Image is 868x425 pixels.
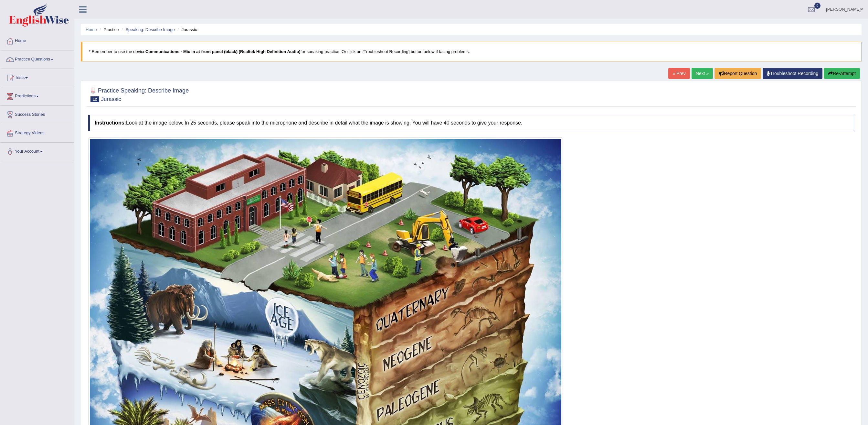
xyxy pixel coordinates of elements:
[763,68,822,79] a: Troubleshoot Recording
[0,124,74,140] a: Strategy Videos
[125,27,175,32] a: Speaking: Describe Image
[88,86,189,102] h2: Practice Speaking: Describe Image
[715,68,761,79] button: Report Question
[88,115,854,131] h4: Look at the image below. In 25 seconds, please speak into the microphone and describe in detail w...
[814,3,821,9] span: 0
[98,27,119,33] li: Practice
[81,42,862,61] blockquote: * Remember to use the device for speaking practice. Or click on [Troubleshoot Recording] button b...
[0,69,74,85] a: Tests
[176,27,197,33] li: Jurassic
[692,68,713,79] a: Next »
[0,143,74,159] a: Your Account
[668,68,690,79] a: « Prev
[101,96,121,102] small: Jurassic
[0,50,74,67] a: Practice Questions
[824,68,860,79] button: Re-Attempt
[90,96,99,102] span: 12
[145,49,301,54] b: Communications - Mic in at front panel (black) (Realtek High Definition Audio)
[0,87,74,104] a: Predictions
[0,106,74,122] a: Success Stories
[86,27,97,32] a: Home
[0,32,74,48] a: Home
[95,120,126,125] b: Instructions:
